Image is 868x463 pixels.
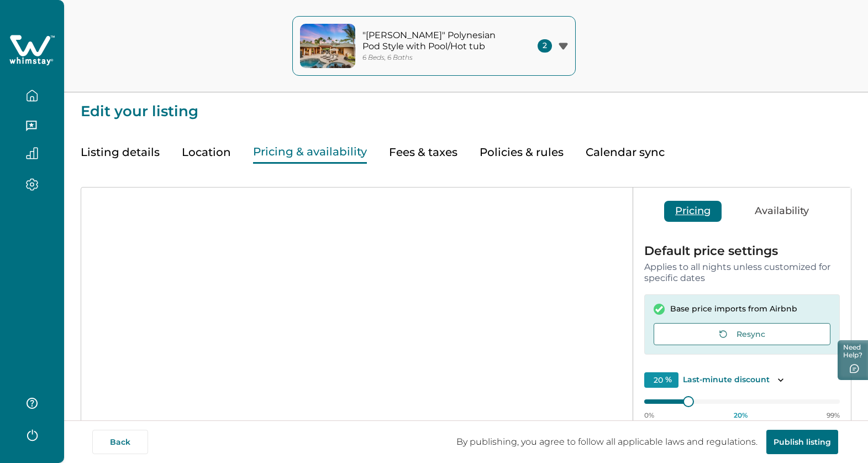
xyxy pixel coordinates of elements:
[734,411,748,420] p: 20 %
[683,374,770,386] p: Last-minute discount
[362,54,413,62] p: 6 Beds, 6 Baths
[644,262,840,283] p: Applies to all nights unless customized for specific dates
[448,436,766,448] p: By publishing, you agree to follow all applicable laws and regulations.
[654,323,830,345] button: Resync
[586,141,665,164] button: Calendar sync
[827,411,840,420] p: 99%
[81,92,851,119] p: Edit your listing
[766,430,838,454] button: Publish listing
[664,201,722,222] button: Pricing
[744,201,820,222] button: Availability
[253,141,367,164] button: Pricing & availability
[362,30,512,51] p: "[PERSON_NAME]" Polynesian Pod Style with Pool/Hot tub
[644,411,654,420] p: 0%
[644,245,840,257] p: Default price settings
[300,24,355,68] img: property-cover
[670,304,797,315] p: Base price imports from Airbnb
[182,141,231,164] button: Location
[538,39,552,53] span: 2
[81,141,160,164] button: Listing details
[389,141,457,164] button: Fees & taxes
[292,16,576,76] button: property-cover"[PERSON_NAME]" Polynesian Pod Style with Pool/Hot tub6 Beds, 6 Baths2
[92,430,148,454] button: Back
[480,141,564,164] button: Policies & rules
[774,373,787,387] button: Toggle description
